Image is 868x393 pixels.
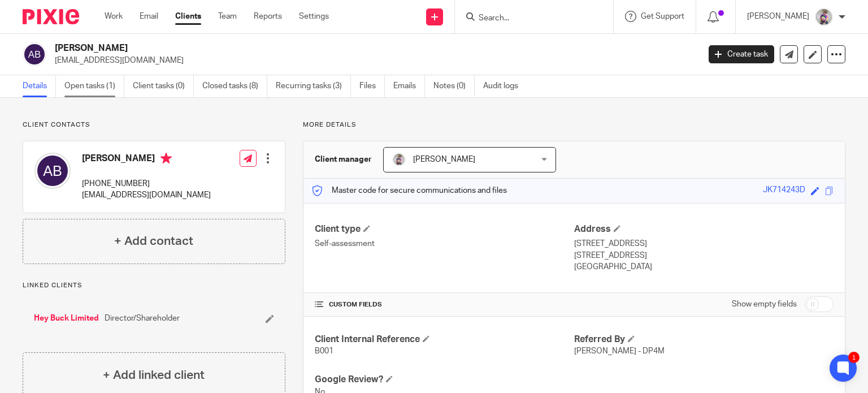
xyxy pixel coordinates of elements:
[393,75,425,97] a: Emails
[574,261,834,273] p: [GEOGRAPHIC_DATA]
[103,366,205,384] h4: + Add linked client
[105,11,123,22] a: Work
[315,238,574,249] p: Self-assessment
[133,75,194,97] a: Client tasks (0)
[23,120,285,129] p: Client contacts
[641,12,684,20] span: Get Support
[218,11,237,22] a: Team
[82,153,211,167] h4: [PERSON_NAME]
[23,75,56,97] a: Details
[55,42,565,54] h2: [PERSON_NAME]
[848,352,860,363] div: 1
[114,232,193,250] h4: + Add contact
[64,75,124,97] a: Open tasks (1)
[315,374,574,386] h4: Google Review?
[433,75,475,97] a: Notes (0)
[140,11,158,22] a: Email
[315,347,333,355] span: B001
[175,11,201,22] a: Clients
[303,120,845,129] p: More details
[359,75,385,97] a: Files
[23,281,285,290] p: Linked clients
[34,153,71,189] img: svg%3E
[732,299,797,310] label: Show empty fields
[574,347,665,355] span: [PERSON_NAME] - DP4M
[160,153,172,164] i: Primary
[574,238,834,249] p: [STREET_ADDRESS]
[312,185,507,196] p: Master code for secure communications and files
[315,334,574,346] h4: Client Internal Reference
[254,11,282,22] a: Reports
[299,11,329,22] a: Settings
[55,55,692,66] p: [EMAIL_ADDRESS][DOMAIN_NAME]
[23,9,79,24] img: Pixie
[478,14,579,24] input: Search
[82,189,211,201] p: [EMAIL_ADDRESS][DOMAIN_NAME]
[315,154,372,165] h3: Client manager
[747,11,809,22] p: [PERSON_NAME]
[574,250,834,261] p: [STREET_ADDRESS]
[574,223,834,235] h4: Address
[276,75,351,97] a: Recurring tasks (3)
[763,184,805,197] div: JK714243D
[709,45,774,63] a: Create task
[392,153,406,166] img: DBTieDye.jpg
[105,313,180,324] span: Director/Shareholder
[315,300,574,309] h4: CUSTOM FIELDS
[23,42,46,66] img: svg%3E
[34,313,99,324] a: Hey Buck Limited
[315,223,574,235] h4: Client type
[815,8,833,26] img: DBTieDye.jpg
[413,156,475,163] span: [PERSON_NAME]
[483,75,527,97] a: Audit logs
[82,178,211,189] p: [PHONE_NUMBER]
[574,334,834,346] h4: Referred By
[202,75,267,97] a: Closed tasks (8)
